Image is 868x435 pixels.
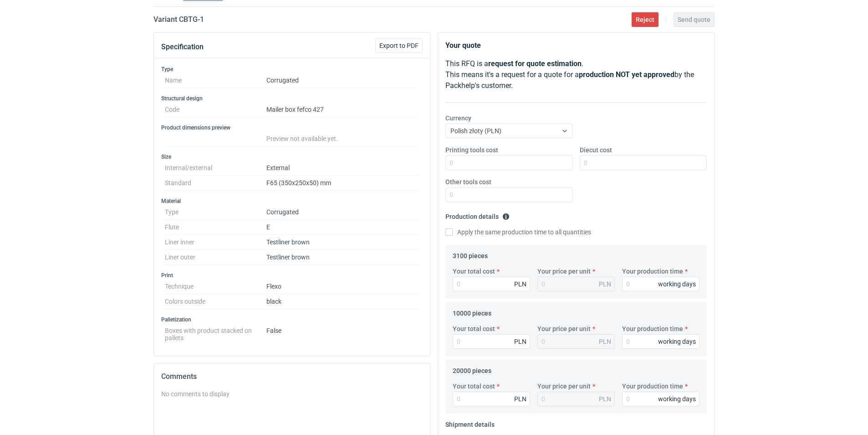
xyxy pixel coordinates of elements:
[161,153,423,161] h3: Size
[514,280,526,289] div: PLN
[537,267,591,276] label: Your price per unit
[266,205,419,220] dd: Corrugated
[165,205,266,220] dt: Type
[153,14,204,25] h2: Variant CBTG - 1
[622,277,700,291] input: 0
[266,235,419,250] dd: Testliner brown
[266,73,419,88] dd: Corrugated
[453,392,530,406] input: 0
[678,16,710,23] span: Send quote
[453,363,491,374] legend: 20000 pieces
[658,337,696,346] div: working days
[165,161,266,176] dt: Internal/external
[161,124,423,131] h3: Product dimensions preview
[453,267,495,276] label: Your total cost
[445,209,510,220] legend: Production details
[622,382,683,391] label: Your production time
[445,187,572,202] input: 0
[165,279,266,294] dt: Technique
[165,250,266,265] dt: Liner outer
[453,382,495,391] label: Your total cost
[165,176,266,191] dt: Standard
[445,228,591,237] label: Apply the same production time to all quantities
[379,42,419,49] span: Export to PDF
[488,59,582,68] strong: request for quote estimation
[514,394,526,404] div: PLN
[450,127,501,135] span: Polish złoty (PLN)
[161,272,423,279] h3: Print
[266,135,338,142] span: Preview not available yet.
[622,267,683,276] label: Your production time
[636,16,654,23] span: Reject
[445,41,481,50] strong: Your quote
[445,58,707,91] p: This RFQ is a . This means it's a request for a quote for a by the Packhelp's customer.
[453,249,488,259] legend: 3100 pieces
[266,220,419,235] dd: E
[537,324,591,333] label: Your price per unit
[445,155,572,170] input: 0
[161,36,204,58] button: Specification
[165,220,266,235] dt: Flute
[165,102,266,117] dt: Code
[375,38,423,53] button: Export to PDF
[453,277,530,291] input: 0
[161,389,423,399] div: No comments to display
[445,145,498,155] label: Printing tools cost
[165,294,266,309] dt: Colors outside
[266,102,419,117] dd: Mailer box fefco 427
[266,294,419,309] dd: black
[161,66,423,73] h3: Type
[266,250,419,265] dd: Testliner brown
[165,323,266,342] dt: Boxes with product stacked on pallets
[161,95,423,102] h3: Structural design
[537,382,591,391] label: Your price per unit
[161,371,423,382] h2: Comments
[658,394,696,404] div: working days
[453,334,530,349] input: 0
[266,279,419,294] dd: Flexo
[580,155,707,170] input: 0
[266,161,419,176] dd: External
[632,12,659,27] button: Reject
[445,417,495,428] legend: Shipment details
[622,334,700,349] input: 0
[599,337,611,346] div: PLN
[266,323,419,342] dd: False
[674,12,715,27] button: Send quote
[622,392,700,406] input: 0
[266,176,419,191] dd: F65 (350x250x50) mm
[165,73,266,88] dt: Name
[599,394,611,404] div: PLN
[658,280,696,289] div: working days
[453,324,495,333] label: Your total cost
[445,114,471,123] label: Currency
[161,316,423,323] h3: Palletization
[580,145,612,155] label: Diecut cost
[453,306,491,317] legend: 10000 pieces
[445,177,491,186] label: Other tools cost
[514,337,526,346] div: PLN
[599,280,611,289] div: PLN
[161,197,423,205] h3: Material
[165,235,266,250] dt: Liner inner
[622,324,683,333] label: Your production time
[579,70,674,79] strong: production NOT yet approved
